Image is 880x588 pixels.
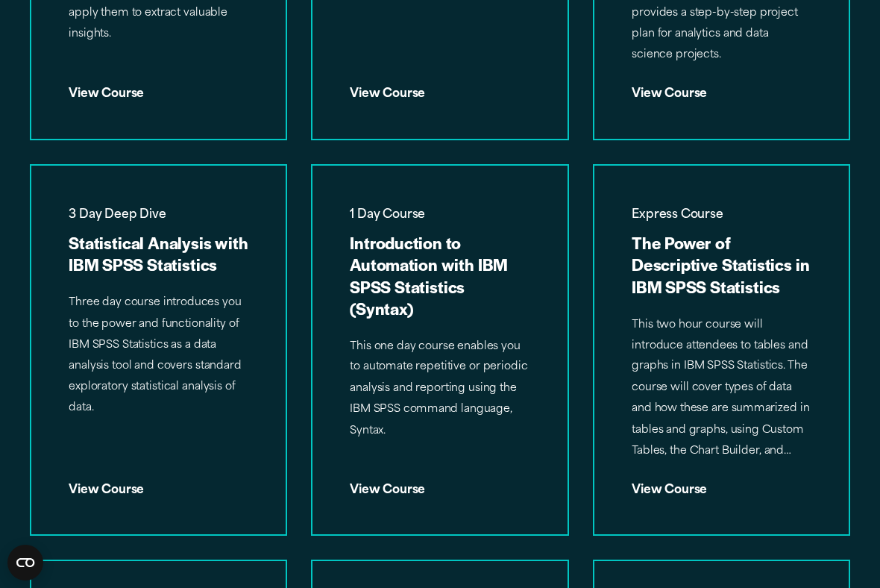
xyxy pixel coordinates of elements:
button: Open CMP widget [7,545,43,581]
div: View Course [632,472,811,495]
span: 3 Day Deep Dive [69,204,248,229]
p: This two hour course will introduce attendees to tables and graphs in IBM SPSS Statistics. The co... [632,315,811,463]
h3: The Power of Descriptive Statistics in IBM SPSS Statistics [632,232,811,298]
p: Three day course introduces you to the power and functionality of IBM SPSS Statistics as a data a... [69,293,248,419]
div: View Course [69,77,248,100]
h3: Statistical Analysis with IBM SPSS Statistics [69,232,248,275]
div: View Course [351,472,530,495]
div: View Course [69,472,248,495]
h3: Introduction to Automation with IBM SPSS Statistics (Syntax) [351,232,530,319]
span: Express Course [632,204,811,229]
a: 1 Day Course Introduction to Automation with IBM SPSS Statistics (Syntax) This one day course ena... [312,166,567,534]
a: 3 Day Deep Dive Statistical Analysis with IBM SPSS Statistics Three day course introduces you to ... [31,166,286,534]
p: This one day course enables you to automate repetitive or periodic analysis and reporting using t... [351,337,530,442]
div: View Course [632,77,811,100]
span: 1 Day Course [351,204,530,229]
a: Express Course The Power of Descriptive Statistics in IBM SPSS Statistics This two hour course wi... [594,166,849,534]
div: View Course [351,77,530,100]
